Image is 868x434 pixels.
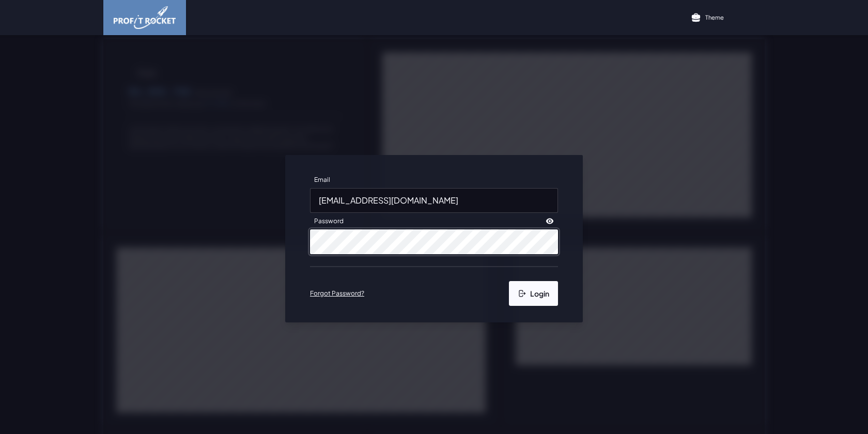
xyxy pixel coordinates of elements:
button: Login [509,281,558,306]
p: Theme [705,13,724,21]
a: Forgot Password? [310,289,364,298]
img: image [114,6,176,29]
label: Email [310,172,334,188]
label: Password [310,213,348,229]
